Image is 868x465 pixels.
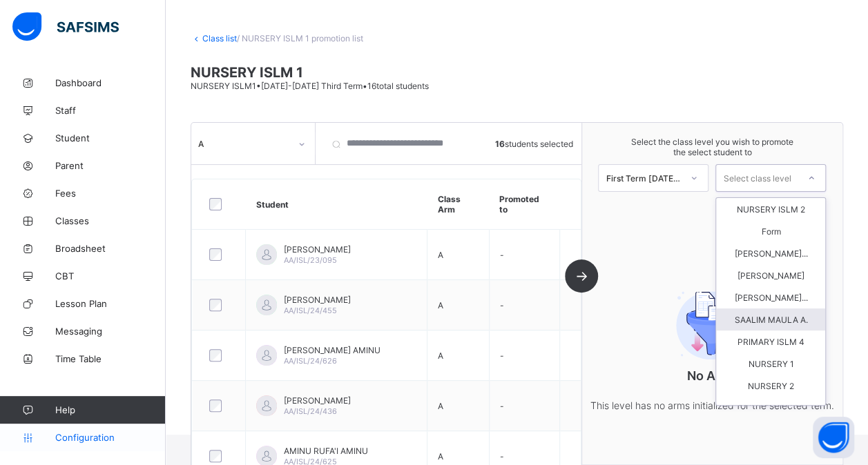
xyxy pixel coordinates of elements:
p: This level has no arms initialized for the selected term. [582,397,842,414]
span: AMINU RUFA'I AMINU [284,446,368,456]
span: NURSERY ISLM1 • [DATE]-[DATE] Third Term • 16 total students [191,81,429,91]
div: PRIMARY ISLM 1 [716,397,825,419]
span: A [438,300,443,310]
div: NURSERY 2 [716,375,825,397]
span: A [438,451,443,462]
div: Select class level [723,164,791,192]
span: CBT [55,270,166,281]
span: Fees [55,188,166,199]
div: First Term [DATE]-[DATE] [606,173,682,184]
span: Select the class level you wish to promote the select student to [596,137,829,157]
span: / NURSERY ISLM 1 promotion list [237,33,363,43]
span: Lesson Plan [55,298,166,309]
span: Configuration [55,432,165,443]
th: Promoted to [489,179,559,230]
span: - [500,451,504,462]
span: NURSERY ISLM 1 [191,64,843,81]
p: No Arms [582,368,842,383]
span: A [438,350,443,361]
th: Student [246,179,427,230]
b: 16 [495,139,505,149]
span: [PERSON_NAME] [284,244,351,255]
th: Class Arm [427,179,489,230]
span: Help [55,404,165,415]
span: [PERSON_NAME] [284,395,351,406]
img: filter.9c15f445b04ce8b7d5281b41737f44c2.svg [660,290,764,359]
span: - [500,350,504,361]
span: AA/ISL/24/455 [284,306,337,315]
div: PRIMARY ISLM 4 [716,330,825,353]
span: Broadsheet [55,243,166,254]
span: AA/ISL/23/095 [284,255,337,265]
span: Classes [55,215,166,226]
span: [PERSON_NAME] AMINU [284,345,380,355]
div: Form [716,220,825,242]
button: Open asap [813,417,854,458]
span: Staff [55,105,166,116]
span: AA/ISL/24/436 [284,406,337,416]
span: Parent [55,160,166,171]
div: [PERSON_NAME] [716,264,825,286]
span: A [438,401,443,411]
div: NURSERY ISLM 2 [716,198,825,220]
div: NURSERY 1 [716,353,825,375]
span: - [500,401,504,411]
span: students selected [495,139,573,149]
div: [PERSON_NAME]... [716,286,825,308]
div: No Arms [582,254,842,442]
span: [PERSON_NAME] [284,295,351,305]
span: Student [55,132,166,144]
span: Dashboard [55,77,166,88]
div: [PERSON_NAME]... [716,242,825,264]
span: - [500,300,504,310]
div: A [198,139,290,149]
span: Time Table [55,353,166,364]
a: Class list [202,33,237,43]
span: Messaging [55,326,166,337]
span: A [438,250,443,260]
img: safsims [12,12,119,41]
div: SAALIM MAULA A. [716,308,825,330]
span: - [500,250,504,260]
span: AA/ISL/24/626 [284,356,337,366]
